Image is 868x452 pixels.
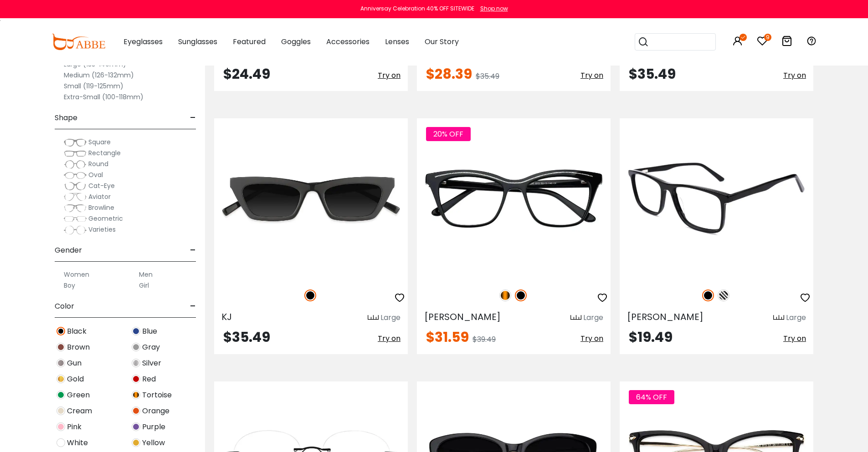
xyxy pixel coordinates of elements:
[64,203,87,213] img: Browline.png
[88,181,115,190] span: Cat-Eye
[426,127,471,141] span: 20% OFF
[233,36,266,47] span: Featured
[139,280,149,291] label: Girl
[64,182,87,191] img: Cat-Eye.png
[702,289,714,301] img: Black
[55,295,74,317] span: Color
[64,269,89,280] label: Women
[570,315,581,321] img: size ruler
[64,214,87,223] img: Geometric.png
[326,36,370,47] span: Accessories
[56,375,65,383] img: Gold
[499,289,511,301] img: Tortoise
[783,330,806,347] button: Try on
[67,406,92,416] span: Cream
[281,36,311,47] span: Goggles
[139,269,153,280] label: Men
[56,327,65,335] img: Black
[88,148,121,157] span: Rectangle
[214,118,408,279] img: Black KJ - Acetate ,Universal Bridge Fit
[385,36,409,47] span: Lenses
[132,422,140,431] img: Purple
[55,107,77,129] span: Shape
[132,375,140,383] img: Red
[380,312,401,323] div: Large
[580,330,603,347] button: Try on
[580,67,603,84] button: Try on
[580,70,603,81] span: Try on
[764,34,771,41] i: 9
[67,342,90,353] span: Brown
[580,333,603,344] span: Try on
[132,438,140,447] img: Yellow
[67,358,82,369] span: Gun
[773,315,784,321] img: size ruler
[629,390,674,404] span: 64% OFF
[64,138,87,147] img: Square.png
[426,327,469,347] span: $31.59
[424,310,501,323] span: [PERSON_NAME]
[426,64,472,84] span: $28.39
[132,359,140,367] img: Silver
[783,70,806,81] span: Try on
[620,118,813,279] img: Black Fay - Acetate ,Universal Bridge Fit
[67,326,87,337] span: Black
[583,312,603,323] div: Large
[142,422,165,432] span: Purple
[64,171,87,180] img: Oval.png
[88,214,123,223] span: Geometric
[378,330,401,347] button: Try on
[223,327,270,347] span: $35.49
[142,374,156,385] span: Red
[783,333,806,344] span: Try on
[55,239,82,261] span: Gender
[629,64,676,84] span: $35.49
[56,422,65,431] img: Pink
[88,203,114,212] span: Browline
[56,359,65,367] img: Gun
[142,342,160,353] span: Gray
[64,149,87,158] img: Rectangle.png
[476,71,499,81] span: $35.49
[142,437,165,448] span: Yellow
[132,406,140,415] img: Orange
[757,37,768,48] a: 9
[223,64,270,84] span: $24.49
[142,326,157,337] span: Blue
[123,36,163,47] span: Eyeglasses
[178,36,217,47] span: Sunglasses
[378,333,401,344] span: Try on
[88,170,103,179] span: Oval
[88,225,116,234] span: Varieties
[142,358,161,369] span: Silver
[64,160,87,169] img: Round.png
[417,118,611,279] img: Black Kate - Acetate ,Universal Bridge Fit
[190,107,196,129] span: -
[304,289,316,301] img: Black
[56,406,65,415] img: Cream
[132,327,140,335] img: Blue
[142,406,169,416] span: Orange
[190,295,196,317] span: -
[473,334,496,345] span: $39.49
[67,374,84,385] span: Gold
[142,390,172,401] span: Tortoise
[378,70,401,81] span: Try on
[64,280,75,291] label: Boy
[64,193,87,202] img: Aviator.png
[67,437,88,448] span: White
[64,70,134,81] label: Medium (126-132mm)
[88,137,111,147] span: Square
[132,343,140,351] img: Gray
[221,310,232,323] span: KJ
[786,312,806,323] div: Large
[190,239,196,261] span: -
[132,391,140,399] img: Tortoise
[67,390,90,401] span: Green
[629,327,673,347] span: $19.49
[480,5,508,13] div: Shop now
[783,67,806,84] button: Try on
